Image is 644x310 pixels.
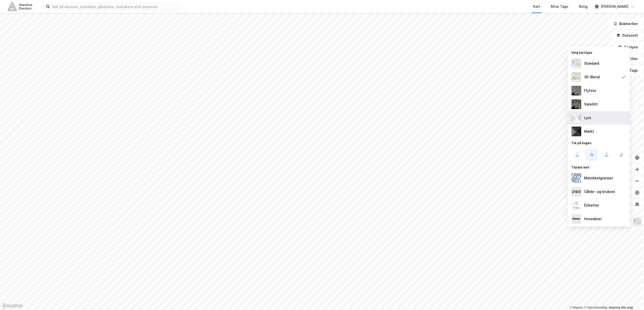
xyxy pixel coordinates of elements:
[584,189,616,195] div: Gårds- og bruksnr.
[571,127,581,136] img: nCdM7BzjoCAAAAAElFTkSuQmCC
[584,101,598,107] div: Satellitt
[533,4,540,9] div: Kart
[1,303,23,309] a: Mapbox homepage
[584,74,600,80] div: 3D (Beta)
[584,115,591,121] div: Lyst
[571,173,581,183] img: cadastreBorders.cfe08de4b5ddd52a10de.jpeg
[619,54,642,64] button: Filter
[571,99,581,109] img: 9k=
[601,4,628,9] div: [PERSON_NAME]
[614,42,642,52] button: Analyse
[609,306,633,309] a: Improve this map
[620,287,644,310] div: Kontrollprogram for chat
[584,202,599,208] div: Etiketter
[571,200,581,210] img: Z
[612,31,642,40] button: Datasett
[568,48,630,57] div: Velg karttype
[571,113,581,123] img: luj3wr1y2y3+OchiMxRmMxRlscgabnMEmZ7DJGWxyBpucwSZnsMkZbHIGm5zBJmewyRlscgabnMEmZ7DJGWxyBpucwSZnsMkZ...
[8,2,32,11] img: akershus-eiendom-logo.9091f326c980b4bce74ccdd9f866810c.svg
[571,86,581,95] img: Z
[570,306,583,309] a: Mapbox
[584,129,594,134] div: Mørkt
[571,59,581,68] img: Z
[584,216,602,222] div: Hovedeier
[584,88,596,94] div: Flyfoto
[571,72,581,82] img: Z
[579,4,588,9] div: Bolig
[619,66,642,75] button: Tags
[633,217,642,226] img: Z
[609,19,642,29] button: Bokmerker
[568,163,630,171] div: Tilpass kart
[50,3,180,10] input: Søk på adresse, matrikkel, gårdeiere, leietakere eller personer
[584,306,607,309] a: OpenStreetMap
[551,4,568,9] div: Mine Tags
[584,60,599,66] div: Standard
[571,214,581,224] img: majorOwner.b5e170eddb5c04bfeeff.jpeg
[584,175,613,181] div: Matrikkelgrenser
[568,138,630,147] div: Tid på dagen
[620,287,644,310] iframe: Chat Widget
[571,187,581,197] img: cadastreKeys.547ab17ec502f5a4ef2b.jpeg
